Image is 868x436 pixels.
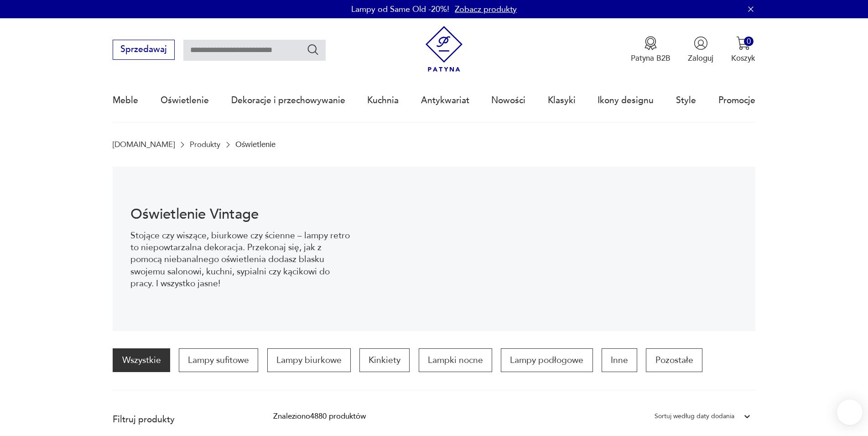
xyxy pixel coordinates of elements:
iframe: Smartsupp widget button [837,399,863,425]
img: Ikona medalu [644,36,658,50]
a: Meble [113,79,138,121]
button: Patyna B2B [631,36,670,63]
a: [DOMAIN_NAME] [113,140,175,149]
a: Promocje [718,79,755,121]
button: Sprzedawaj [113,40,174,60]
a: Style [676,79,696,121]
a: Zobacz produkty [455,4,517,15]
div: Znaleziono 4880 produktów [273,410,366,422]
a: Lampy biurkowe [267,348,351,372]
button: Szukaj [307,43,320,56]
p: Koszyk [731,53,755,63]
a: Lampy podłogowe [501,348,593,372]
p: Lampy od Same Old -20%! [351,4,449,15]
a: Ikony designu [598,79,654,121]
a: Inne [602,348,637,372]
a: Ikona medaluPatyna B2B [631,36,670,63]
a: Sprzedawaj [113,47,174,54]
img: Ikonka użytkownika [694,36,708,50]
p: Filtruj produkty [113,414,247,425]
button: Zaloguj [688,36,713,63]
a: Produkty [190,140,220,149]
a: Oświetlenie [161,79,209,121]
p: Stojące czy wiszące, biurkowe czy ścienne – lampy retro to niepowtarzalna dekoracja. Przekonaj si... [130,230,353,290]
a: Lampki nocne [419,348,492,372]
button: 0Koszyk [731,36,755,63]
a: Antykwariat [421,79,469,121]
p: Zaloguj [688,53,713,63]
p: Patyna B2B [631,53,670,63]
img: Patyna - sklep z meblami i dekoracjami vintage [421,26,467,72]
img: Oświetlenie [370,167,755,331]
img: Ikona koszyka [736,36,750,50]
a: Nowości [491,79,525,121]
a: Klasyki [548,79,576,121]
div: Sortuj według daty dodania [655,410,734,422]
div: 0 [744,37,754,46]
a: Kinkiety [359,348,410,372]
a: Lampy sufitowe [179,348,258,372]
a: Kuchnia [367,79,399,121]
a: Dekoracje i przechowywanie [231,79,345,121]
a: Pozostałe [646,348,702,372]
a: Wszystkie [113,348,170,372]
h1: Oświetlenie Vintage [130,208,353,221]
p: Oświetlenie [235,140,275,149]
